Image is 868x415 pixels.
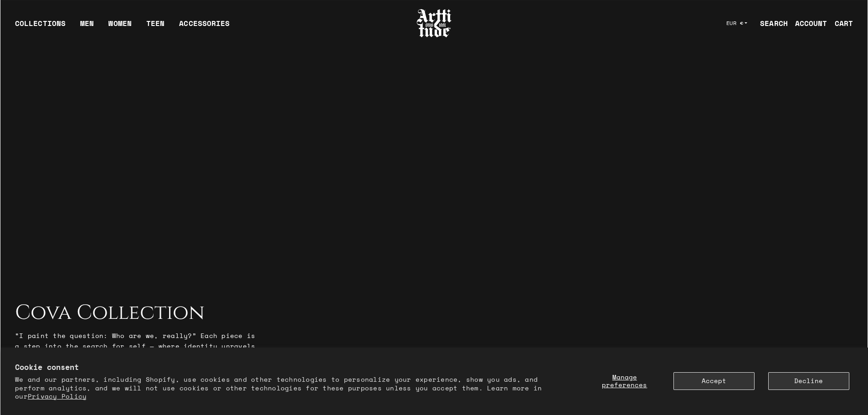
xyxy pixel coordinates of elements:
[590,372,660,390] button: Manage preferences
[673,372,755,390] button: Accept
[28,391,87,401] a: Privacy Policy
[15,330,261,362] p: “I paint the question: Who are we, really?” Each piece is a step into the search for self — where...
[768,372,849,390] button: Decline
[80,18,94,36] a: MEN
[726,20,744,27] span: EUR €
[15,301,261,325] h2: Cova Collection
[827,14,853,32] a: Open cart
[602,372,647,389] span: Manage preferences
[753,14,788,32] a: SEARCH
[108,18,132,36] a: WOMEN
[15,362,548,372] h2: Cookie consent
[146,18,164,36] a: TEEN
[8,18,237,36] ul: Main navigation
[15,18,66,36] div: COLLECTIONS
[416,8,452,39] img: Arttitude
[835,18,853,29] div: CART
[179,18,230,36] div: ACCESSORIES
[721,13,753,33] button: EUR €
[15,375,548,400] p: We and our partners, including Shopify, use cookies and other technologies to personalize your ex...
[788,14,827,32] a: ACCOUNT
